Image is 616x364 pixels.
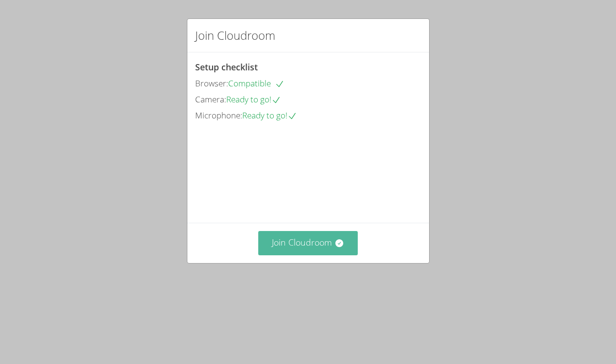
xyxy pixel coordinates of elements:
span: Ready to go! [226,94,281,105]
span: Browser: [195,78,228,89]
span: Setup checklist [195,61,258,73]
span: Ready to go! [242,110,297,121]
h2: Join Cloudroom [195,27,275,44]
span: Camera: [195,94,226,105]
span: Microphone: [195,110,242,121]
span: Compatible [228,78,284,89]
button: Join Cloudroom [258,231,358,255]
